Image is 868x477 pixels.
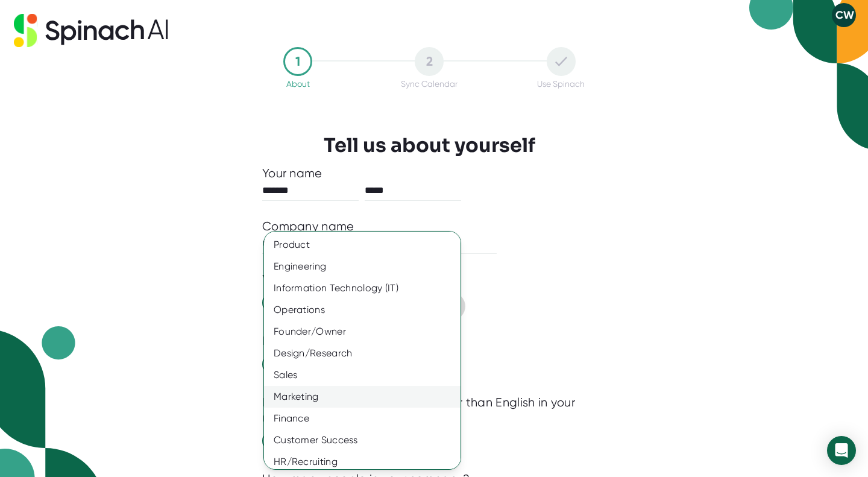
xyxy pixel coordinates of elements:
[264,408,470,429] div: Finance
[264,299,470,321] div: Operations
[264,451,470,473] div: HR/Recruiting
[264,256,470,277] div: Engineering
[264,234,470,256] div: Product
[264,321,470,343] div: Founder/Owner
[264,277,470,299] div: Information Technology (IT)
[264,343,470,364] div: Design/Research
[264,364,470,386] div: Sales
[264,429,470,451] div: Customer Success
[827,436,856,465] div: Open Intercom Messenger
[264,386,470,408] div: Marketing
